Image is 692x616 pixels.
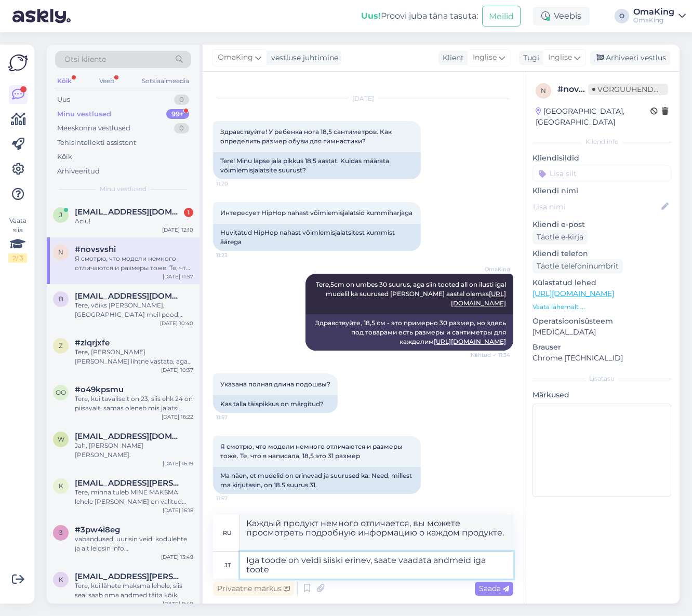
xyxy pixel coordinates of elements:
[75,384,124,394] font: #o49kpsmu
[188,209,190,216] font: 1
[633,8,686,24] a: OmaKingOmaKing
[223,529,232,537] font: ru
[100,185,147,193] font: Minu vestlused
[161,554,193,560] font: [DATE] 13:49
[533,303,585,311] font: Vaata lähemalt ...
[361,11,381,21] font: Uus!
[75,431,218,441] font: [EMAIL_ADDRESS][DOMAIN_NAME]
[216,180,228,187] font: 11:20
[8,53,28,73] img: Askly logo
[75,207,218,217] font: [EMAIL_ADDRESS][DOMAIN_NAME]
[533,278,596,287] font: Külastatud lehed
[220,157,391,174] font: Tere! Minu lapse jala pikkus 18,5 aastat. Kuidas määrata võimlemisjalatsite suurust?
[485,266,510,273] font: OmaKing
[75,478,183,488] span: kask.marianne@gmail.com
[482,6,521,26] button: Meilid
[533,166,671,181] input: Lisa silt
[240,515,513,551] textarea: Каждый продукт немного отличается, вы можете просмотреть подробную информацию о каждом продукте.
[315,319,508,345] font: Здравствуйте, 18,5 см - это примерно 30 размер, но здесь под товарами есть размеры и сантиметры д...
[59,342,63,350] font: z
[541,87,546,95] font: n
[533,327,596,337] font: [MEDICAL_DATA]
[57,167,100,175] font: Arhiveeritud
[633,16,663,24] font: OmaKing
[64,55,106,64] font: Otsi kliente
[536,106,624,127] font: [GEOGRAPHIC_DATA], [GEOGRAPHIC_DATA]
[75,571,286,581] font: [EMAIL_ADDRESS][PERSON_NAME][DOMAIN_NAME]
[606,53,666,62] font: Arhiveeri vestlus
[75,572,183,581] span: kask.marianne@gmail.com
[59,529,63,537] font: 3
[557,84,563,94] font: #
[75,338,110,347] font: #zlqrjxfe
[352,95,374,102] font: [DATE]
[57,152,72,160] font: Kõik
[59,575,63,583] font: k
[75,395,193,431] font: Tere, kui tavaliselt on 23, siis ehk 24 on piisavalt, samas oleneb mis jalatsi soovid osta. Meil ...
[75,385,124,394] span: #o49kpsmu
[533,390,569,399] font: Märkused
[57,138,136,146] font: Tehisintellekti assistent
[163,273,193,280] font: [DATE] 11:57
[473,52,497,62] font: Inglise
[12,254,16,262] font: 2
[523,53,539,62] font: Tugi
[75,525,120,534] font: #3pw4i8eg
[533,289,614,298] font: [URL][DOMAIN_NAME]
[75,535,187,561] font: vabandused, uurisin veidi kodulehte ja alt leidsin info [GEOGRAPHIC_DATA] kohta
[75,245,116,254] span: #novsvshi
[533,342,561,352] font: Brauser
[163,460,193,467] font: [DATE] 16:19
[224,561,231,569] font: jt
[220,380,330,388] font: Указана полная длина подошвы?
[59,211,62,219] font: j
[75,478,286,488] font: [EMAIL_ADDRESS][PERSON_NAME][DOMAIN_NAME]
[216,414,228,421] font: 11:57
[316,280,508,298] font: Tere,5cm on umbes 30 suurus, aga siin tooted all on ilusti igal mudelil ka suurused [PERSON_NAME]...
[99,77,114,85] font: Veeb
[585,138,619,145] font: Kliendiinfo
[75,301,183,337] font: Tere, võiks [PERSON_NAME], [GEOGRAPHIC_DATA] meil pood Telliskivis, seal saaksite ka proovida kohe.
[619,12,624,20] font: O
[162,413,193,420] font: [DATE] 16:22
[633,7,674,17] font: OmaKing
[434,338,506,345] a: [URL][DOMAIN_NAME]
[216,252,228,259] font: 11:23
[75,291,183,301] span: bluiv91@gmail.com
[163,600,193,607] font: [DATE] 8:40
[179,124,184,132] font: 0
[75,348,192,384] font: Tere, [PERSON_NAME] [PERSON_NAME] lihtne vastata, aga ilmselt 5 tööpäevaga on [PERSON_NAME] [PERS...
[161,367,193,373] font: [DATE] 10:37
[75,441,143,459] font: Jah, [PERSON_NAME] [PERSON_NAME].
[533,201,659,212] input: Lisa nimi
[57,95,70,103] font: Uus
[216,495,228,502] font: 11:57
[75,432,183,441] span: wendytniyol@gmail.com
[220,472,414,489] font: Ma näen, et mudelid on erinevad ja suurused ka. Need, millest ma kirjutasin, on 18.5 suurus 31.
[217,584,282,593] font: Privaatne märkus
[548,52,572,62] font: Inglise
[471,352,510,358] font: Nähtud ✓ 11:34
[489,11,514,21] font: Meilid
[75,217,90,225] font: Aciu!
[554,11,581,21] font: Veebis
[537,232,583,242] font: Taotle e-kirja
[58,435,64,443] font: w
[533,353,623,363] font: Chrome [TECHNICAL_ID]
[563,84,594,94] font: novsvši
[218,52,253,62] font: OmaKing
[479,584,501,593] font: Saada
[443,53,464,62] font: Klient
[75,582,182,599] font: Tere, kui lähete maksma lehele, siis seal saab oma andmed täita kõik.
[59,295,63,303] font: b
[59,482,63,490] font: k
[533,220,585,229] font: Kliendi e-post
[58,248,63,256] font: n
[537,261,619,271] font: Taotle telefoninumbrit
[56,389,66,396] font: oo
[75,244,116,254] font: #novsvshi
[57,124,130,132] font: Meeskonna vestlused
[75,207,183,217] span: jurgutee@gmail.com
